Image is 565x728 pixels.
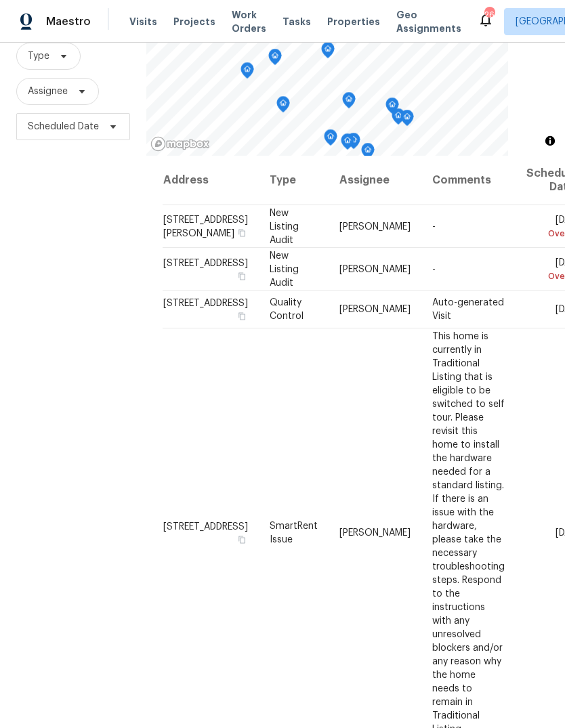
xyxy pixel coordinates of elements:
[28,85,68,98] span: Assignee
[236,226,248,238] button: Copy Address
[163,215,248,238] span: [STREET_ADDRESS][PERSON_NAME]
[232,8,266,35] span: Work Orders
[268,49,282,70] div: Map marker
[276,96,290,117] div: Map marker
[163,521,248,531] span: [STREET_ADDRESS]
[270,208,299,244] span: New Listing Audit
[163,299,248,308] span: [STREET_ADDRESS]
[392,108,405,129] div: Map marker
[396,8,461,35] span: Geo Assignments
[339,305,411,314] span: [PERSON_NAME]
[240,62,254,83] div: Map marker
[347,133,360,154] div: Map marker
[259,156,329,205] th: Type
[339,221,411,231] span: [PERSON_NAME]
[385,98,399,119] div: Map marker
[236,533,248,545] button: Copy Address
[329,156,421,205] th: Assignee
[324,129,337,150] div: Map marker
[321,42,335,63] div: Map marker
[129,15,157,28] span: Visits
[339,264,411,274] span: [PERSON_NAME]
[341,133,354,154] div: Map marker
[342,92,356,113] div: Map marker
[163,156,259,205] th: Address
[270,298,304,321] span: Quality Control
[28,120,99,133] span: Scheduled Date
[270,251,299,287] span: New Listing Audit
[432,264,436,274] span: -
[542,133,558,149] button: Toggle attribution
[163,258,248,267] span: [STREET_ADDRESS]
[484,8,494,22] div: 26
[270,521,318,544] span: SmartRent Issue
[361,143,375,164] div: Map marker
[327,15,380,28] span: Properties
[173,15,215,28] span: Projects
[400,110,414,131] div: Map marker
[339,528,411,537] span: [PERSON_NAME]
[282,17,311,26] span: Tasks
[28,49,49,63] span: Type
[546,133,554,148] span: Toggle attribution
[432,298,504,321] span: Auto-generated Visit
[236,310,248,322] button: Copy Address
[236,270,248,282] button: Copy Address
[421,156,516,205] th: Comments
[432,221,436,231] span: -
[46,15,91,28] span: Maestro
[150,136,210,152] a: Mapbox homepage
